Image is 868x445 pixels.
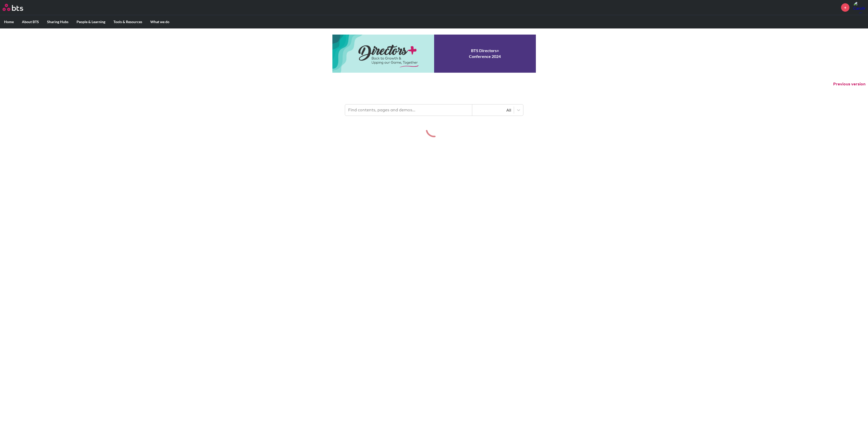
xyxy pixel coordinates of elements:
[833,81,865,87] button: Previous version
[853,1,865,13] img: Carolina Sevilla
[475,107,511,113] div: All
[109,15,146,28] label: Tools & Resources
[146,15,173,28] label: What we do
[841,3,849,12] a: +
[853,1,865,13] a: Profile
[43,15,72,28] label: Sharing Hubs
[332,35,536,73] a: Conference 2024
[18,15,43,28] label: About BTS
[3,4,23,11] img: BTS Logo
[345,104,472,116] input: Find contents, pages and demos...
[72,15,109,28] label: People & Learning
[3,4,33,11] a: Go home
